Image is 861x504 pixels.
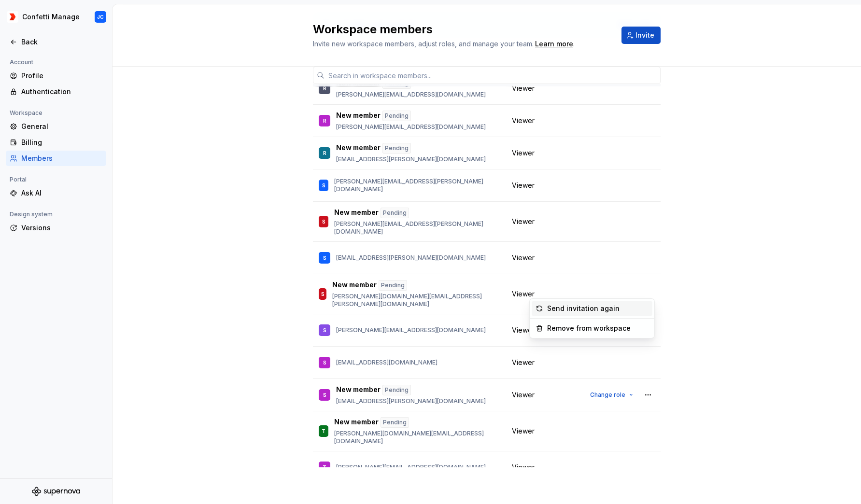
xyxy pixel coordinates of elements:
span: Viewer [512,148,535,158]
div: Workspace [6,107,46,119]
div: Versions [21,223,102,233]
div: S [323,325,326,335]
div: S [321,289,325,299]
span: Viewer [512,426,535,436]
span: Viewer [512,253,535,263]
div: Billing [21,138,102,147]
p: [EMAIL_ADDRESS][DOMAIN_NAME] [336,359,438,366]
div: Pending [382,111,411,121]
div: Design system [6,209,56,220]
p: [EMAIL_ADDRESS][PERSON_NAME][DOMAIN_NAME] [336,254,486,262]
div: Account [6,56,37,68]
div: S [323,253,326,263]
p: New member [334,208,379,218]
span: Viewer [512,358,535,367]
p: [EMAIL_ADDRESS][PERSON_NAME][DOMAIN_NAME] [336,155,486,163]
div: Authentication [21,87,102,97]
div: Pending [382,385,411,395]
p: [EMAIL_ADDRESS][PERSON_NAME][DOMAIN_NAME] [336,397,486,405]
div: Send invitation again [547,304,620,313]
a: Learn more [535,39,573,49]
p: [PERSON_NAME][EMAIL_ADDRESS][DOMAIN_NAME] [336,91,486,98]
span: Viewer [512,325,535,335]
div: General [21,122,102,131]
div: R [323,116,326,126]
div: S [322,217,325,226]
div: Pending [379,280,407,291]
span: Viewer [512,84,535,93]
h2: Workspace members [313,22,610,37]
div: T [322,426,325,436]
div: Members [21,154,102,163]
div: T [323,462,326,472]
p: New member [336,385,381,395]
p: [PERSON_NAME][EMAIL_ADDRESS][DOMAIN_NAME] [336,463,486,471]
div: S [323,358,326,367]
a: Members [6,151,106,166]
img: b8055ffa-3c01-4b93-b06e-3763d5176670.png [7,11,18,23]
button: Confetti ManageJC [2,6,110,28]
div: Ask AI [21,188,102,198]
div: S [322,181,325,190]
p: [PERSON_NAME][EMAIL_ADDRESS][PERSON_NAME][DOMAIN_NAME] [334,178,500,193]
p: [PERSON_NAME][DOMAIN_NAME][EMAIL_ADDRESS][DOMAIN_NAME] [334,430,500,445]
p: [PERSON_NAME][DOMAIN_NAME][EMAIL_ADDRESS][PERSON_NAME][DOMAIN_NAME] [332,293,500,308]
a: Back [6,34,106,50]
div: Remove from workspace [547,323,631,333]
p: New member [332,280,377,291]
p: New member [334,417,379,428]
div: Back [21,37,102,47]
div: R [323,84,326,93]
span: Viewer [512,462,535,472]
button: Change role [586,388,637,402]
p: New member [336,143,381,154]
span: Invite new workspace members, adjust roles, and manage your team. [313,40,534,48]
div: Suggestions [530,299,654,338]
span: Change role [590,391,625,399]
a: Billing [6,135,106,150]
p: New member [336,111,381,121]
div: R [323,148,326,158]
span: Viewer [512,181,535,190]
svg: Supernova Logo [32,487,80,496]
div: S [323,390,326,400]
div: JC [97,13,104,21]
span: Viewer [512,116,535,126]
div: Pending [382,143,411,154]
a: Profile [6,68,106,84]
a: Authentication [6,84,106,99]
a: Versions [6,220,106,236]
div: Profile [21,71,102,81]
a: Ask AI [6,185,106,201]
span: Invite [635,30,654,40]
p: [PERSON_NAME][EMAIL_ADDRESS][PERSON_NAME][DOMAIN_NAME] [334,220,500,236]
span: Viewer [512,390,535,400]
a: General [6,119,106,134]
div: Pending [381,417,409,428]
span: Viewer [512,217,535,226]
span: Viewer [512,289,535,299]
div: Confetti Manage [22,12,80,22]
input: Search in workspace members... [325,67,661,84]
p: [PERSON_NAME][EMAIL_ADDRESS][DOMAIN_NAME] [336,326,486,334]
div: Portal [6,174,30,185]
button: Invite [621,27,661,44]
span: . [534,41,575,48]
p: [PERSON_NAME][EMAIL_ADDRESS][DOMAIN_NAME] [336,123,486,131]
div: Pending [381,208,409,218]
